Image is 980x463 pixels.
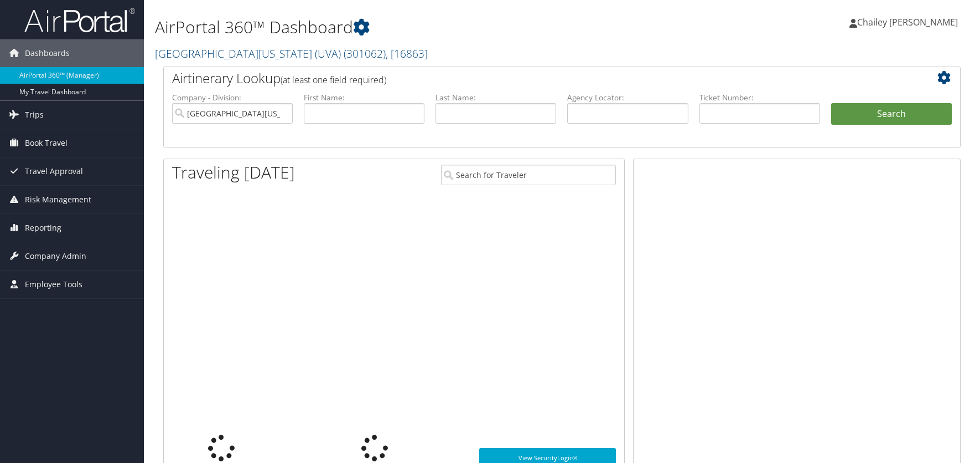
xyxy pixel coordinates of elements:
label: Agency Locator: [567,92,688,103]
span: ( 301062 ) [344,46,386,61]
label: First Name: [304,92,424,103]
span: Trips [25,101,44,129]
span: (at least one field required) [281,74,386,86]
img: airportal-logo.png [24,7,135,33]
button: Search [831,103,952,125]
span: Reporting [25,214,61,242]
a: [GEOGRAPHIC_DATA][US_STATE] (UVA) [155,46,428,61]
span: Chailey [PERSON_NAME] [857,16,958,28]
span: Employee Tools [25,271,82,298]
h1: AirPortal 360™ Dashboard [155,16,698,39]
input: Search for Traveler [441,165,616,185]
span: Dashboards [25,39,70,67]
a: Chailey [PERSON_NAME] [849,6,969,39]
span: Travel Approval [25,157,83,185]
label: Last Name: [435,92,556,103]
span: , [ 16863 ] [386,46,428,61]
label: Company - Division: [172,92,293,103]
span: Book Travel [25,129,68,157]
span: Risk Management [25,186,91,213]
h2: Airtinerary Lookup [172,69,885,88]
h1: Traveling [DATE] [172,161,295,184]
label: Ticket Number: [699,92,820,103]
span: Company Admin [25,242,86,270]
